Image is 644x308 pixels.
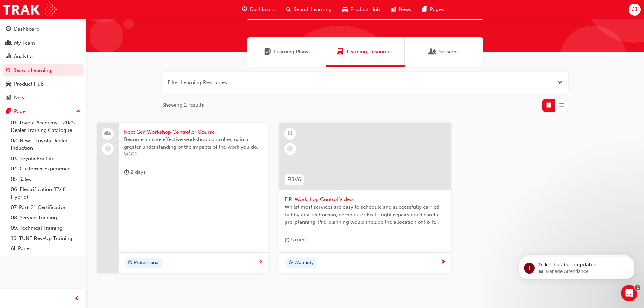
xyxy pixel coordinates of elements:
span: search-icon [6,68,11,74]
span: Learning Resources [347,48,393,56]
span: Dashboard [250,6,276,14]
span: Next Gen Workshop Controller Course [124,128,263,136]
a: Search Learning [3,64,84,77]
iframe: Intercom live chat [621,285,637,301]
a: My Team [3,37,84,49]
span: target-icon [128,259,133,267]
img: Trak [3,2,57,17]
span: Sessions [429,48,436,56]
button: Open the filter [557,79,563,87]
div: My Team [14,39,35,47]
span: 2 [635,285,640,290]
span: Learning Plans [274,48,308,56]
a: 03. Toyota For Life [8,153,84,164]
span: News [399,6,411,14]
span: WSC2 [124,151,263,159]
span: pages-icon [422,5,427,14]
a: 09. Technical Training [8,223,84,233]
span: next-icon [258,259,263,265]
a: 04. Customer Experience [8,164,84,174]
span: prev-icon [74,294,79,303]
a: news-iconNews [385,3,417,17]
div: News [14,94,27,102]
span: news-icon [6,95,11,101]
span: Product Hub [350,6,380,14]
div: 2 days [124,168,146,176]
a: 07. Parts21 Certification [8,202,84,213]
span: JJ [632,6,637,14]
span: people-icon [105,129,110,138]
button: Pages [3,105,84,118]
a: guage-iconDashboard [237,3,281,17]
a: 02. New - Toyota Dealer Induction [8,136,84,153]
span: next-icon [440,259,446,265]
a: 10. TUNE Rev-Up Training [8,233,84,244]
span: Warranty [294,259,314,267]
a: 06. Electrification (EV & Hybrid) [8,184,84,202]
a: News [3,92,84,104]
a: SessionsSessions [405,37,483,67]
span: car-icon [6,81,11,87]
span: Whilst most services are easy to schedule and successfully carried out by any Technician, complex... [285,203,446,226]
span: Learning Plans [264,48,271,56]
a: 08. Service Training [8,213,84,223]
div: Pages [14,108,28,115]
a: FIRV6FIR: Workshop Control VideoWhilst most services are easy to schedule and successfully carrie... [279,123,451,274]
span: up-icon [76,107,81,116]
span: FIR: Workshop Control Video [285,196,446,204]
span: learningRecordVerb_NONE-icon [287,146,293,152]
span: search-icon [286,5,291,14]
a: Dashboard [3,23,84,35]
span: Pages [430,6,444,14]
a: Next Gen Workshop Controller CourseBecome a more effective workshop controller, gain a greater un... [97,123,268,274]
span: Showing 2 results [162,101,204,109]
span: learningRecordVerb_NONE-icon [105,146,111,152]
button: JJ [629,4,641,16]
div: Product Hub [14,80,44,88]
a: car-iconProduct Hub [337,3,385,17]
span: pages-icon [6,109,11,115]
a: All Pages [8,243,84,254]
span: news-icon [391,5,396,14]
a: Learning ResourcesLearning Resources [326,37,405,67]
button: DashboardMy TeamAnalyticsSearch LearningProduct HubNews [3,22,84,105]
span: car-icon [342,5,348,14]
span: duration-icon [124,168,129,176]
span: learningResourceType_ELEARNING-icon [288,129,292,138]
a: search-iconSearch Learning [281,3,337,17]
span: Learning Resources [337,48,344,56]
a: Product Hub [3,78,84,90]
span: chart-icon [6,54,11,60]
span: Search Learning [294,6,332,14]
a: Learning PlansLearning Plans [247,37,326,67]
a: 01. Toyota Academy - 2025 Dealer Training Catalogue [8,118,84,136]
span: Grid [546,101,551,109]
a: pages-iconPages [417,3,449,17]
a: 05. Sales [8,174,84,185]
span: target-icon [288,259,293,267]
span: guage-icon [242,5,247,14]
div: Dashboard [14,25,40,33]
span: people-icon [6,40,11,46]
div: Analytics [14,53,35,61]
iframe: Intercom notifications message [509,242,644,290]
span: FIRV6 [287,176,301,184]
span: Sessions [439,48,459,56]
span: Become a more effective workshop controller, gain a greater understanding of the impacts of the w... [124,136,263,151]
span: Professional [134,259,160,267]
a: Analytics [3,50,84,63]
span: List [559,101,564,109]
span: duration-icon [285,236,290,244]
div: 5 mins [285,236,307,244]
span: guage-icon [6,26,11,32]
